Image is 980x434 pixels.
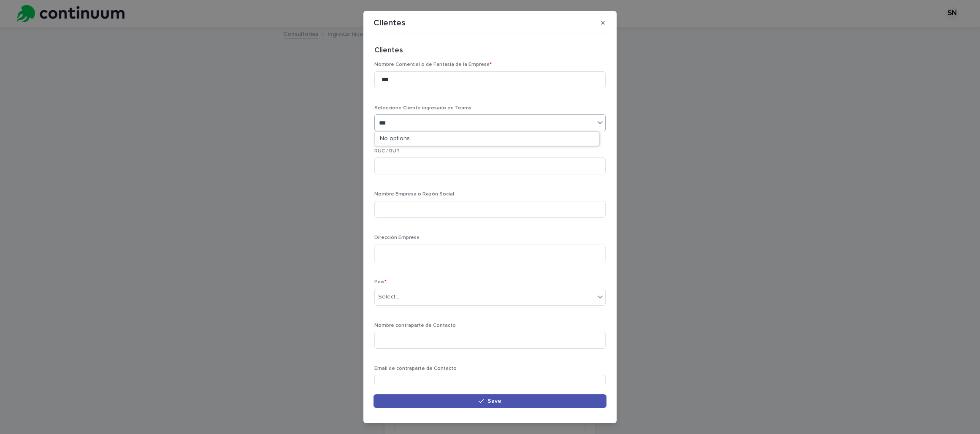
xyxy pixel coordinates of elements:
h2: Clientes [374,46,403,55]
span: Email de contraparte de Contacto [374,366,457,371]
span: País [374,279,387,285]
span: Dirección Empresa [374,235,420,240]
span: Nombre contraparte de Contacto [374,323,456,328]
div: No options [375,132,599,146]
span: Nombre Empresa o Razón Social [374,192,454,197]
p: Clientes [374,18,406,28]
div: Select... [378,293,399,301]
span: RUC / RUT [374,149,400,154]
span: Nombre Comercial o de Fantasia de la Empresa [374,62,492,67]
span: Seleccione Cliente ingresado en Teams [374,106,471,111]
span: Save [487,398,501,404]
button: Save [374,394,606,408]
